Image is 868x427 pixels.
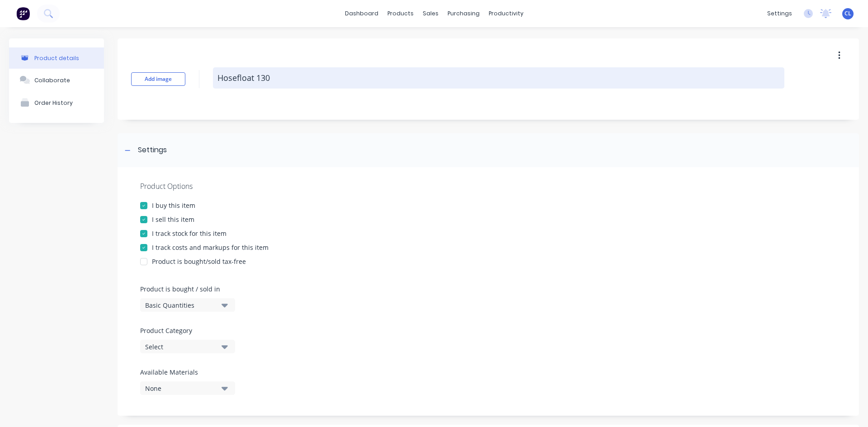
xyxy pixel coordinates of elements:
[34,99,73,106] div: Order History
[9,47,104,69] button: Product details
[152,215,194,224] div: I sell this item
[443,7,484,20] div: purchasing
[140,340,235,353] button: Select
[484,7,528,20] div: productivity
[34,55,79,61] div: Product details
[145,300,217,310] div: Basic Quantities
[131,72,185,86] button: Add image
[340,7,383,20] a: dashboard
[138,145,167,156] div: Settings
[140,381,235,395] button: None
[844,9,851,18] span: CL
[152,257,246,266] div: Product is bought/sold tax-free
[213,67,784,89] textarea: Hosefloat 130
[383,7,418,20] div: products
[9,91,104,114] button: Order History
[16,7,30,20] img: Factory
[152,229,226,238] div: I track stock for this item
[9,69,104,91] button: Collaborate
[763,7,797,20] div: settings
[145,384,217,393] div: None
[152,201,195,210] div: I buy this item
[140,284,231,294] label: Product is bought / sold in
[140,326,231,335] label: Product Category
[34,77,70,84] div: Collaborate
[145,342,217,352] div: Select
[418,7,443,20] div: sales
[140,298,235,312] button: Basic Quantities
[152,243,269,252] div: I track costs and markups for this item
[140,181,836,192] div: Product Options
[140,367,235,377] label: Available Materials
